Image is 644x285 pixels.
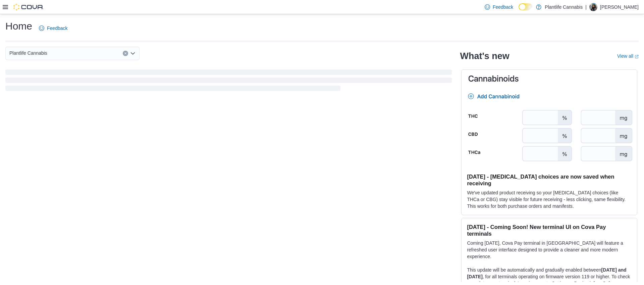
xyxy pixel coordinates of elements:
input: Dark Mode [519,3,533,10]
span: Feedback [493,4,513,10]
p: | [585,3,587,11]
a: Feedback [482,0,516,14]
img: Cova [13,4,44,10]
p: Plantlife Cannabis [545,3,583,11]
p: [PERSON_NAME] [600,3,639,11]
div: Vanessa Brown [589,3,597,11]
